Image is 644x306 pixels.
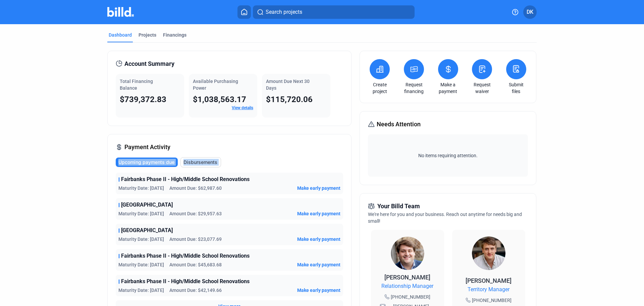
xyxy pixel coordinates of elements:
[436,81,460,95] a: Make a payment
[169,210,222,217] span: Amount Due: $29,957.63
[193,79,238,91] span: Available Purchasing Power
[116,158,178,167] button: Upcoming payments due
[121,175,250,183] span: Fairbanks Phase II - High/Middle School Renovations
[368,81,391,95] a: Create project
[384,274,430,281] span: [PERSON_NAME]
[297,236,340,243] button: Make early payment
[466,277,512,284] span: [PERSON_NAME]
[381,282,433,290] span: Relationship Manager
[120,79,153,91] span: Total Financing Balance
[504,81,528,95] a: Submit files
[169,261,222,268] span: Amount Due: $45,683.68
[297,185,340,191] button: Make early payment
[193,95,246,104] span: $1,038,563.17
[527,8,533,16] span: DK
[377,202,420,211] span: Your Billd Team
[169,185,222,191] span: Amount Due: $62,987.60
[118,185,164,191] span: Maturity Date: [DATE]
[232,105,253,110] a: View details
[118,210,164,217] span: Maturity Date: [DATE]
[118,236,164,243] span: Maturity Date: [DATE]
[377,120,421,129] span: Needs Attention
[523,5,537,19] button: DK
[121,252,250,260] span: Fairbanks Phase II - High/Middle School Renovations
[266,95,313,104] span: $115,720.06
[169,236,222,243] span: Amount Due: $23,077.69
[109,32,132,38] div: Dashboard
[472,297,512,304] span: [PHONE_NUMBER]
[371,152,525,159] span: No items requiring attention.
[124,59,174,69] span: Account Summary
[472,236,505,270] img: Territory Manager
[139,32,156,38] div: Projects
[124,142,170,152] span: Payment Activity
[163,32,186,38] div: Financings
[391,236,424,270] img: Relationship Manager
[107,7,134,17] img: Billd Company Logo
[121,226,173,234] span: [GEOGRAPHIC_DATA]
[118,287,164,294] span: Maturity Date: [DATE]
[180,157,221,167] button: Disbursements
[297,210,340,217] button: Make early payment
[470,81,494,95] a: Request waiver
[121,201,173,209] span: [GEOGRAPHIC_DATA]
[266,79,310,91] span: Amount Due Next 30 Days
[253,5,415,19] button: Search projects
[468,286,509,294] span: Territory Manager
[169,287,222,294] span: Amount Due: $42,149.66
[391,294,430,300] span: [PHONE_NUMBER]
[118,261,164,268] span: Maturity Date: [DATE]
[266,8,302,16] span: Search projects
[120,95,166,104] span: $739,372.83
[402,81,426,95] a: Request financing
[118,159,174,166] span: Upcoming payments due
[183,159,217,166] span: Disbursements
[121,277,250,286] span: Fairbanks Phase II - High/Middle School Renovations
[297,287,340,294] button: Make early payment
[297,261,340,268] button: Make early payment
[368,212,522,224] span: We're here for you and your business. Reach out anytime for needs big and small!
